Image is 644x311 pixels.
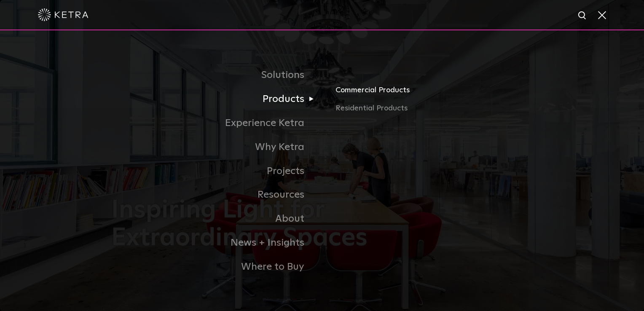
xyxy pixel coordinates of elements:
[111,207,322,231] a: About
[577,11,588,21] img: search icon
[111,255,322,279] a: Where to Buy
[335,84,533,102] a: Commercial Products
[111,159,322,183] a: Projects
[111,63,322,87] a: Solutions
[111,63,533,279] div: Navigation Menu
[335,102,533,115] a: Residential Products
[111,231,322,255] a: News + Insights
[38,8,89,21] img: ketra-logo-2019-white
[111,135,322,159] a: Why Ketra
[111,111,322,135] a: Experience Ketra
[111,183,322,207] a: Resources
[111,87,322,111] a: Products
